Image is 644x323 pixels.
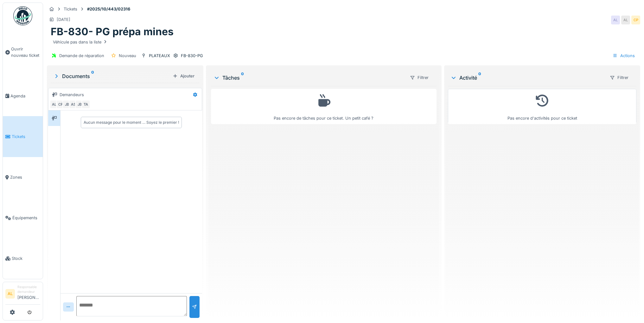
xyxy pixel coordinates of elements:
[10,174,40,180] span: Zones
[149,53,170,59] div: PLATEAUX
[64,6,77,12] div: Tickets
[51,26,174,38] h1: FB-830- PG prépa mines
[12,255,40,261] span: Stock
[407,73,431,82] div: Filtrer
[452,92,632,121] div: Pas encore d'activités pour ce ticket
[215,92,432,121] div: Pas encore de tâches pour ce ticket. Un petit café ?
[3,238,43,279] a: Stock
[84,120,179,125] div: Aucun message pour le moment … Soyez le premier !
[53,39,108,45] div: Véhicule pas dans la liste
[62,100,71,109] div: JB
[53,72,170,80] div: Documents
[214,74,405,82] div: Tâches
[3,116,43,157] a: Tickets
[75,100,84,109] div: JB
[56,100,65,109] div: CP
[91,72,94,80] sup: 0
[50,100,59,109] div: AL
[3,198,43,238] a: Équipements
[621,16,630,24] div: AL
[12,215,40,221] span: Équipements
[81,100,90,109] div: TA
[3,29,43,76] a: Ouvrir nouveau ticket
[450,74,604,82] div: Activité
[13,6,32,25] img: Badge_color-CXgf-gQk.svg
[607,73,631,82] div: Filtrer
[478,74,481,82] sup: 0
[17,285,40,294] div: Responsable demandeur
[3,157,43,198] a: Zones
[170,72,197,80] div: Ajouter
[5,285,40,305] a: AL Responsable demandeur[PERSON_NAME]
[5,289,15,299] li: AL
[57,16,70,23] div: [DATE]
[119,53,136,59] div: Nouveau
[10,93,40,99] span: Agenda
[3,76,43,116] a: Agenda
[611,16,620,24] div: AL
[60,92,84,98] div: Demandeurs
[631,16,640,24] div: CP
[241,74,244,82] sup: 0
[11,46,40,58] span: Ouvrir nouveau ticket
[181,53,203,59] div: FB-830-PG
[69,100,78,109] div: AS
[12,134,40,140] span: Tickets
[17,285,40,303] li: [PERSON_NAME]
[59,53,104,59] div: Demande de réparation
[85,6,133,12] strong: #2025/10/443/02316
[610,51,638,60] div: Actions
